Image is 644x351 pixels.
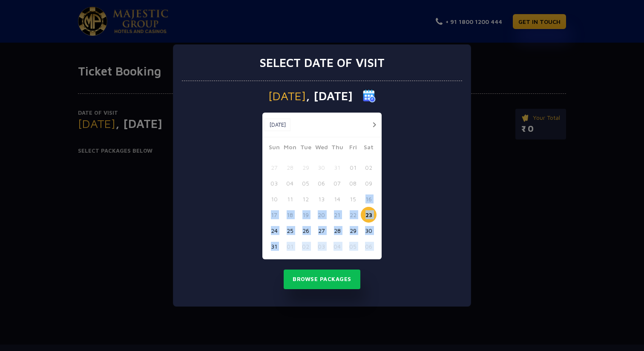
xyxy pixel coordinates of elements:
button: 10 [266,191,282,207]
button: 21 [329,207,345,223]
button: 06 [313,175,329,191]
button: 27 [313,223,329,238]
span: Fri [345,142,361,154]
button: 16 [361,191,377,207]
button: 02 [298,238,313,254]
button: 04 [282,175,298,191]
button: 31 [329,160,345,175]
button: 06 [361,238,377,254]
button: 29 [345,223,361,238]
button: 07 [329,175,345,191]
span: Sat [361,142,377,154]
span: Tue [298,142,313,154]
button: 13 [313,191,329,207]
button: 05 [298,175,313,191]
button: 17 [266,207,282,223]
button: 04 [329,238,345,254]
button: 30 [313,160,329,175]
button: 31 [266,238,282,254]
span: Thu [329,142,345,154]
button: 05 [345,238,361,254]
button: 25 [282,223,298,238]
button: 08 [345,175,361,191]
button: 24 [266,223,282,238]
span: Wed [313,142,329,154]
h3: Select date of visit [259,55,385,70]
img: calender icon [363,90,376,102]
button: 12 [298,191,313,207]
button: 30 [361,223,377,238]
button: 26 [298,223,313,238]
button: 27 [266,160,282,175]
span: Mon [282,142,298,154]
button: 19 [298,207,313,223]
span: [DATE] [268,90,306,102]
span: Sun [266,142,282,154]
button: 01 [282,238,298,254]
button: 20 [313,207,329,223]
button: 02 [361,160,377,175]
button: 11 [282,191,298,207]
button: 28 [282,160,298,175]
button: 03 [266,175,282,191]
button: 15 [345,191,361,207]
button: Browse Packages [284,270,360,289]
button: 01 [345,160,361,175]
button: 09 [361,175,377,191]
button: 18 [282,207,298,223]
button: 03 [313,238,329,254]
span: , [DATE] [306,90,353,102]
button: [DATE] [264,119,290,131]
button: 28 [329,223,345,238]
button: 23 [361,207,377,223]
button: 22 [345,207,361,223]
button: 29 [298,160,313,175]
button: 14 [329,191,345,207]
